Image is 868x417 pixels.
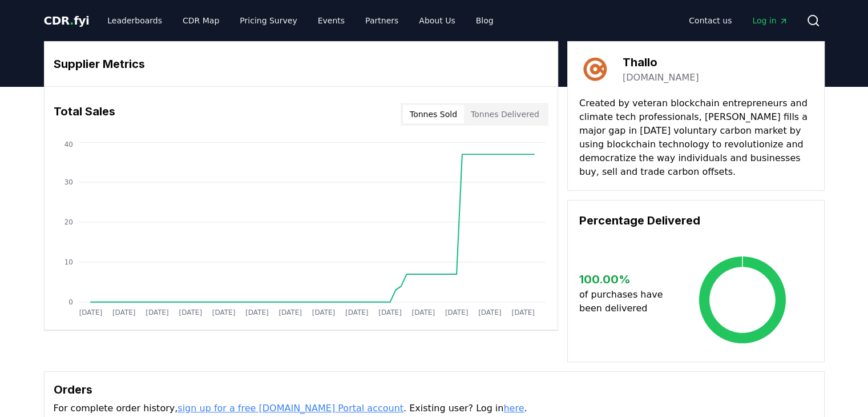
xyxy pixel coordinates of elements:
[179,308,202,316] tspan: [DATE]
[64,258,72,266] tspan: 10
[278,308,302,316] tspan: [DATE]
[44,13,90,29] a: CDR.fyi
[503,403,524,414] a: here
[231,10,306,31] a: Pricing Survey
[64,141,72,149] tspan: 40
[345,308,369,316] tspan: [DATE]
[173,10,228,31] a: CDR Map
[68,298,73,306] tspan: 0
[403,105,464,123] button: Tonnes Sold
[467,10,503,31] a: Blog
[478,308,502,316] tspan: [DATE]
[212,308,235,316] tspan: [DATE]
[64,218,72,226] tspan: 20
[79,308,102,316] tspan: [DATE]
[356,10,407,31] a: Partners
[680,10,797,31] nav: Main
[245,308,269,316] tspan: [DATE]
[54,381,815,398] h3: Orders
[312,308,335,316] tspan: [DATE]
[378,308,402,316] tspan: [DATE]
[64,178,72,186] tspan: 30
[177,403,403,414] a: sign up for a free [DOMAIN_NAME] Portal account
[410,10,464,31] a: About Us
[579,288,672,315] p: of purchases have been delivered
[752,15,788,26] span: Log in
[112,308,135,316] tspan: [DATE]
[445,308,469,316] tspan: [DATE]
[309,10,354,31] a: Events
[579,271,672,288] h3: 100.00 %
[579,212,813,229] h3: Percentage Delivered
[98,10,171,31] a: Leaderboards
[54,55,548,73] h3: Supplier Metrics
[146,308,169,316] tspan: [DATE]
[54,402,815,415] p: For complete order history, . Existing user? Log in .
[680,10,741,31] a: Contact us
[44,14,90,27] span: CDR fyi
[464,105,546,123] button: Tonnes Delivered
[411,308,435,316] tspan: [DATE]
[743,10,797,31] a: Log in
[579,97,813,179] p: Created by veteran blockchain entrepreneurs and climate tech professionals, [PERSON_NAME] fills a...
[623,71,699,85] a: [DOMAIN_NAME]
[98,10,502,31] nav: Main
[623,54,699,71] h3: Thallo
[54,103,115,126] h3: Total Sales
[511,308,535,316] tspan: [DATE]
[579,53,611,85] img: Thallo-logo
[70,14,74,27] span: .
